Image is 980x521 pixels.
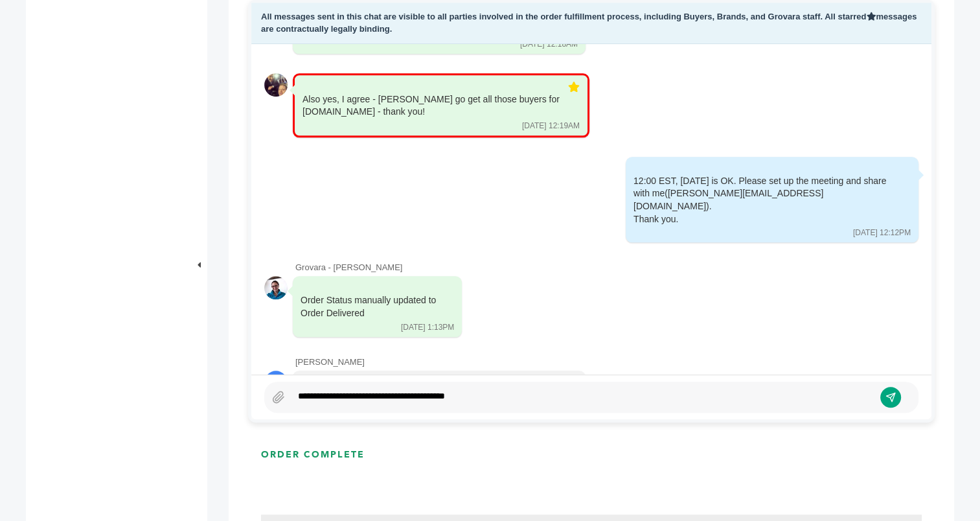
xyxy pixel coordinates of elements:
[264,371,288,394] div: SL
[301,294,436,319] div: Order Status manually updated to Order Delivered
[251,3,931,44] div: All messages sent in this chat are visible to all parties involved in the order fulfillment proce...
[522,121,580,132] div: [DATE] 12:19AM
[853,227,911,238] div: [DATE] 12:12PM
[520,39,578,50] div: [DATE] 12:18AM
[302,93,562,119] div: Also yes, I agree - [PERSON_NAME] go get all those buyers for [DOMAIN_NAME] - thank you!
[633,213,893,226] div: Thank you.
[295,356,918,368] div: [PERSON_NAME]
[633,175,893,226] div: 12:00 EST, [DATE] is OK. Please set up the meeting and share with me([PERSON_NAME][EMAIL_ADDRESS]...
[401,322,454,333] div: [DATE] 1:13PM
[295,262,918,273] div: Grovara - [PERSON_NAME]
[261,448,365,461] h3: ORDER COMPLETE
